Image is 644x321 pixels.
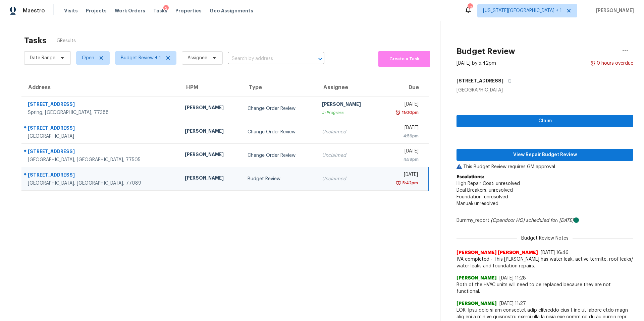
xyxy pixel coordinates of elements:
[28,148,174,156] div: [STREET_ADDRESS]
[248,176,311,182] div: Budget Review
[64,7,78,14] span: Visits
[457,188,513,193] span: Deal Breakers: unresolved
[187,55,207,61] span: Assignee
[28,101,174,109] div: [STREET_ADDRESS]
[163,5,169,12] div: 2
[457,281,633,295] span: Both of the HVAC units will need to be replaced because they are not functional.
[322,109,374,116] div: In Progress
[457,164,633,170] p: This Budget Review requires GM approval
[382,55,427,63] span: Create a Task
[457,175,484,179] b: Escalations:
[462,151,628,159] span: View Repair Budget Review
[82,55,94,61] span: Open
[242,78,316,97] th: Type
[385,171,418,180] div: [DATE]
[86,7,107,14] span: Projects
[248,129,311,135] div: Change Order Review
[185,151,237,159] div: [PERSON_NAME]
[228,54,306,64] input: Search by address
[24,37,47,44] h2: Tasks
[28,109,174,116] div: Spring, [GEOGRAPHIC_DATA], 77388
[457,48,515,55] h2: Budget Review
[385,156,419,163] div: 4:59pm
[28,180,174,187] div: [GEOGRAPHIC_DATA], [GEOGRAPHIC_DATA], 77089
[483,7,562,14] span: [US_STATE][GEOGRAPHIC_DATA] + 1
[499,276,526,280] span: [DATE] 11:28
[21,78,179,97] th: Address
[503,75,513,87] button: Copy Address
[457,115,633,127] button: Claim
[322,101,374,109] div: [PERSON_NAME]
[385,101,419,109] div: [DATE]
[499,301,526,306] span: [DATE] 11:27
[385,148,419,156] div: [DATE]
[248,105,311,112] div: Change Order Review
[185,175,237,183] div: [PERSON_NAME]
[185,128,237,136] div: [PERSON_NAME]
[457,275,497,281] span: [PERSON_NAME]
[210,7,253,14] span: Geo Assignments
[179,78,242,97] th: HPM
[457,195,508,199] span: Foundation: unresolved
[322,152,374,159] div: Unclaimed
[457,60,496,67] div: [DATE] by 5:42pm
[401,180,418,186] div: 5:42pm
[590,60,595,67] img: Overdue Alarm Icon
[248,152,311,159] div: Change Order Review
[23,7,45,14] span: Maestro
[379,78,429,97] th: Due
[322,129,374,135] div: Unclaimed
[457,256,633,269] span: IVA completed - This [PERSON_NAME] has water leak, active termite, roof leaks/ water leaks and fo...
[593,7,634,14] span: [PERSON_NAME]
[457,249,538,256] span: [PERSON_NAME] [PERSON_NAME]
[457,77,503,84] h5: [STREET_ADDRESS]
[28,156,174,163] div: [GEOGRAPHIC_DATA], [GEOGRAPHIC_DATA], 77505
[28,133,174,140] div: [GEOGRAPHIC_DATA]
[462,117,628,125] span: Claim
[517,235,573,242] span: Budget Review Notes
[457,87,633,93] div: [GEOGRAPHIC_DATA]
[30,55,55,61] span: Date Range
[396,180,401,186] img: Overdue Alarm Icon
[457,217,633,224] div: Dummy_report
[400,109,419,116] div: 11:00pm
[395,109,400,116] img: Overdue Alarm Icon
[541,250,569,255] span: [DATE] 16:46
[28,125,174,133] div: [STREET_ADDRESS]
[28,172,174,180] div: [STREET_ADDRESS]
[317,78,379,97] th: Assignee
[57,38,76,44] span: 5 Results
[115,7,145,14] span: Work Orders
[153,8,167,13] span: Tasks
[185,104,237,113] div: [PERSON_NAME]
[316,54,325,64] button: Open
[378,51,430,67] button: Create a Task
[322,176,374,182] div: Unclaimed
[457,300,497,307] span: [PERSON_NAME]
[457,149,633,161] button: View Repair Budget Review
[468,4,472,11] div: 18
[385,133,419,139] div: 4:56pm
[175,7,202,14] span: Properties
[121,55,161,61] span: Budget Review + 1
[526,218,574,223] i: scheduled for: [DATE]
[457,181,520,186] span: High Repair Cost: unresolved
[385,124,419,133] div: [DATE]
[457,201,498,206] span: Manual: unresolved
[595,60,633,67] div: 0 hours overdue
[491,218,525,223] i: (Opendoor HQ)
